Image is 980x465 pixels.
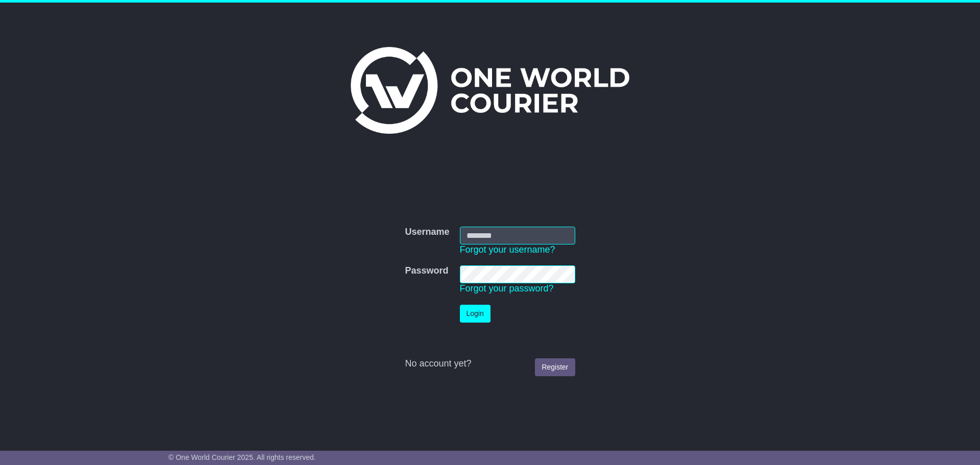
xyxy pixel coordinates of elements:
label: Password [405,265,448,277]
a: Forgot your password? [460,283,554,293]
img: One World [351,47,629,134]
button: Login [460,305,491,323]
span: © One World Courier 2025. All rights reserved. [168,453,316,461]
label: Username [405,227,449,238]
a: Register [535,358,575,376]
a: Forgot your username? [460,244,555,255]
div: No account yet? [405,358,575,370]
